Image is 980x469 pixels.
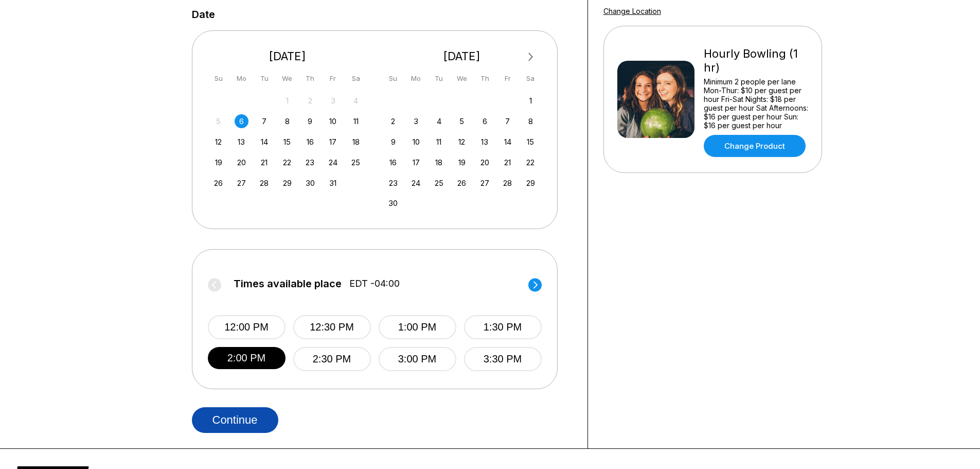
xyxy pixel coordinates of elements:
[280,155,294,169] div: Choose Wednesday, October 22nd, 2025
[524,94,538,108] div: Choose Saturday, November 1st, 2025
[303,135,317,149] div: Choose Thursday, October 16th, 2025
[208,49,367,63] div: [DATE]
[211,155,225,169] div: Choose Sunday, October 19th, 2025
[464,315,542,339] button: 1:30 PM
[235,135,248,149] div: Choose Monday, October 13th, 2025
[326,135,340,149] div: Choose Friday, October 17th, 2025
[303,114,317,128] div: Choose Thursday, October 9th, 2025
[257,72,271,85] div: Tu
[432,155,446,169] div: Choose Tuesday, November 18th, 2025
[704,135,806,157] a: Change Product
[349,72,363,85] div: Sa
[524,72,538,85] div: Sa
[326,176,340,190] div: Choose Friday, October 31st, 2025
[523,49,539,65] button: Next Month
[524,176,538,190] div: Choose Saturday, November 29th, 2025
[501,135,514,149] div: Choose Friday, November 14th, 2025
[235,176,248,190] div: Choose Monday, October 27th, 2025
[386,196,400,210] div: Choose Sunday, November 30th, 2025
[455,155,469,169] div: Choose Wednesday, November 19th, 2025
[386,72,400,85] div: Su
[211,114,225,128] div: Not available Sunday, October 5th, 2025
[704,77,808,130] div: Minimum 2 people per lane Mon-Thur: $10 per guest per hour Fri-Sat Nights: $18 per guest per hour...
[432,176,446,190] div: Choose Tuesday, November 25th, 2025
[293,315,371,339] button: 12:30 PM
[349,114,363,128] div: Choose Saturday, October 11th, 2025
[210,93,365,190] div: month 2025-10
[478,135,492,149] div: Choose Thursday, November 13th, 2025
[349,94,363,108] div: Not available Saturday, October 4th, 2025
[386,155,400,169] div: Choose Sunday, November 16th, 2025
[455,176,469,190] div: Choose Wednesday, November 26th, 2025
[280,176,294,190] div: Choose Wednesday, October 29th, 2025
[386,114,400,128] div: Choose Sunday, November 2nd, 2025
[280,94,294,108] div: Not available Wednesday, October 1st, 2025
[257,135,271,149] div: Choose Tuesday, October 14th, 2025
[386,176,400,190] div: Choose Sunday, November 23rd, 2025
[385,93,539,211] div: month 2025-11
[524,155,538,169] div: Choose Saturday, November 22nd, 2025
[293,347,371,371] button: 2:30 PM
[349,155,363,169] div: Choose Saturday, October 25th, 2025
[704,47,808,75] div: Hourly Bowling (1 hr)
[464,347,542,371] button: 3:30 PM
[501,114,514,128] div: Choose Friday, November 7th, 2025
[409,72,423,85] div: Mo
[524,114,538,128] div: Choose Saturday, November 8th, 2025
[303,72,317,85] div: Th
[235,114,248,128] div: Choose Monday, October 6th, 2025
[208,347,286,369] button: 2:00 PM
[303,94,317,108] div: Not available Thursday, October 2nd, 2025
[379,315,456,339] button: 1:00 PM
[280,72,294,85] div: We
[280,114,294,128] div: Choose Wednesday, October 8th, 2025
[524,135,538,149] div: Choose Saturday, November 15th, 2025
[501,155,514,169] div: Choose Friday, November 21st, 2025
[211,176,225,190] div: Choose Sunday, October 26th, 2025
[257,155,271,169] div: Choose Tuesday, October 21st, 2025
[432,114,446,128] div: Choose Tuesday, November 4th, 2025
[211,72,225,85] div: Su
[455,135,469,149] div: Choose Wednesday, November 12th, 2025
[603,7,661,15] a: Change Location
[349,278,400,289] span: EDT -04:00
[257,176,271,190] div: Choose Tuesday, October 28th, 2025
[617,61,694,138] img: Hourly Bowling (1 hr)
[303,176,317,190] div: Choose Thursday, October 30th, 2025
[379,347,456,371] button: 3:00 PM
[455,72,469,85] div: We
[235,72,248,85] div: Mo
[326,114,340,128] div: Choose Friday, October 10th, 2025
[478,176,492,190] div: Choose Thursday, November 27th, 2025
[192,407,278,433] button: Continue
[409,155,423,169] div: Choose Monday, November 17th, 2025
[478,155,492,169] div: Choose Thursday, November 20th, 2025
[432,72,446,85] div: Tu
[478,72,492,85] div: Th
[382,49,542,63] div: [DATE]
[326,155,340,169] div: Choose Friday, October 24th, 2025
[326,72,340,85] div: Fr
[432,135,446,149] div: Choose Tuesday, November 11th, 2025
[478,114,492,128] div: Choose Thursday, November 6th, 2025
[409,176,423,190] div: Choose Monday, November 24th, 2025
[211,135,225,149] div: Choose Sunday, October 12th, 2025
[235,155,248,169] div: Choose Monday, October 20th, 2025
[257,114,271,128] div: Choose Tuesday, October 7th, 2025
[349,135,363,149] div: Choose Saturday, October 18th, 2025
[455,114,469,128] div: Choose Wednesday, November 5th, 2025
[409,135,423,149] div: Choose Monday, November 10th, 2025
[208,315,286,339] button: 12:00 PM
[234,278,342,289] span: Times available place
[501,72,514,85] div: Fr
[409,114,423,128] div: Choose Monday, November 3rd, 2025
[501,176,514,190] div: Choose Friday, November 28th, 2025
[386,135,400,149] div: Choose Sunday, November 9th, 2025
[280,135,294,149] div: Choose Wednesday, October 15th, 2025
[192,9,215,20] label: Date
[303,155,317,169] div: Choose Thursday, October 23rd, 2025
[326,94,340,108] div: Not available Friday, October 3rd, 2025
